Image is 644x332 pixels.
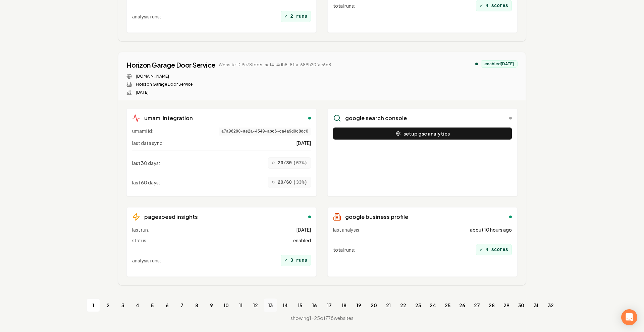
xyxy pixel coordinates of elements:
[190,299,203,312] a: 8
[515,299,528,312] a: 30
[132,237,148,244] span: status:
[144,213,198,221] h3: pagespeed insights
[144,114,193,122] h3: umami integration
[132,140,164,146] span: last data sync:
[219,299,233,312] a: 10
[219,128,311,136] span: a7a06298-ae2a-4540-abc6-ca4a9d0c8dc0
[284,256,288,264] span: ✓
[333,128,512,140] button: setup gsc analytics
[426,299,439,312] a: 24
[411,299,425,312] a: 23
[333,226,361,233] span: last analysis:
[132,179,160,186] span: last 60 days :
[476,244,512,255] div: 4 scores
[345,213,408,221] h3: google business profile
[268,157,311,169] div: 20/30
[621,309,637,325] div: Open Intercom Messenger
[293,237,311,244] span: enabled
[509,216,512,218] div: enabled
[268,177,311,188] div: 20/60
[352,299,366,312] a: 19
[323,299,336,312] a: 17
[455,299,469,312] a: 26
[475,63,478,65] div: analytics enabled
[296,226,311,233] span: [DATE]
[160,299,174,312] a: 6
[290,315,354,321] div: showing 1 - 25 of 778 websites
[333,246,356,253] span: total runs :
[293,299,307,312] a: 15
[382,299,395,312] a: 21
[87,299,100,312] a: 1
[470,226,512,233] span: about 10 hours ago
[219,62,331,68] span: Website ID: 9c78fdd6-acf4-4db8-8ffa-689b20fae6c8
[441,299,454,312] a: 25
[132,226,149,233] span: last run:
[272,178,275,186] span: ○
[136,74,169,79] a: [DOMAIN_NAME]
[367,299,380,312] a: 20
[132,128,153,136] span: umami id:
[480,246,483,254] span: ✓
[131,299,144,312] a: 4
[544,299,557,312] a: 32
[308,216,311,218] div: enabled
[509,117,512,119] div: disabled
[272,159,275,167] span: ○
[485,299,498,312] a: 28
[132,257,161,264] span: analysis runs :
[308,299,321,312] a: 16
[529,299,543,312] a: 31
[396,299,410,312] a: 22
[337,299,351,312] a: 18
[264,299,277,312] a: 13
[500,299,513,312] a: 29
[293,179,307,186] span: ( 33 %)
[345,114,407,122] h3: google search console
[480,2,483,10] span: ✓
[116,299,129,312] a: 3
[293,160,307,166] span: ( 67 %)
[308,117,311,119] div: enabled
[281,11,311,22] div: 2 runs
[205,299,218,312] a: 9
[296,140,311,146] span: [DATE]
[333,2,356,9] span: total runs :
[470,299,484,312] a: 27
[281,255,311,266] div: 3 runs
[249,299,262,312] a: 12
[126,60,215,70] a: Horizon Garage Door Service
[132,13,161,20] span: analysis runs :
[132,160,160,166] span: last 30 days :
[126,74,331,79] div: Website
[101,299,115,312] a: 2
[234,299,248,312] a: 11
[118,299,526,312] nav: pagination
[481,60,518,68] div: enabled [DATE]
[146,299,159,312] a: 5
[278,299,292,312] a: 14
[284,12,288,20] span: ✓
[175,299,189,312] a: 7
